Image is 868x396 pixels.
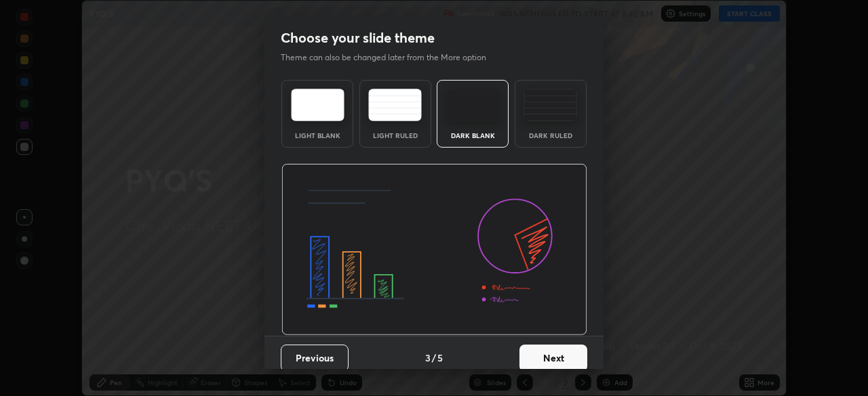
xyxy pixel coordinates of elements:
h4: 5 [437,351,443,365]
div: Dark Blank [446,132,500,139]
img: lightRuledTheme.5fabf969.svg [368,89,422,121]
button: Previous [281,345,349,372]
img: darkRuledTheme.de295e13.svg [524,89,577,121]
div: Dark Ruled [524,132,578,139]
p: Theme can also be changed later from the More option [281,51,500,64]
img: darkThemeBanner.d06ce4a2.svg [281,164,587,336]
div: Light Blank [290,132,344,139]
button: Next [519,345,587,372]
img: lightTheme.e5ed3b09.svg [291,89,344,121]
h4: / [432,351,436,365]
h4: 3 [425,351,431,365]
img: darkTheme.f0cc69e5.svg [446,89,500,121]
div: Light Ruled [368,132,422,139]
h2: Choose your slide theme [281,29,435,47]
